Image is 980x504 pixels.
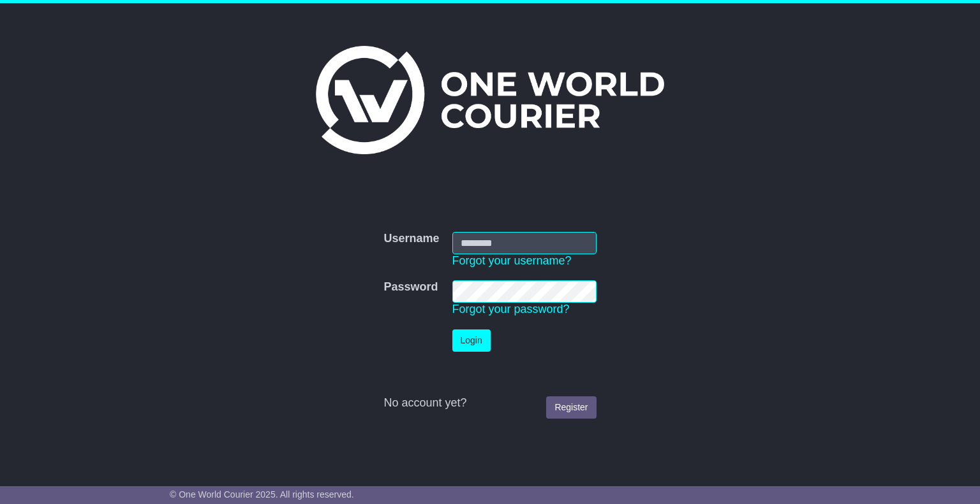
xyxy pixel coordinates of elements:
[383,232,439,246] label: Username
[452,254,572,267] a: Forgot your username?
[452,303,570,315] a: Forgot your password?
[383,280,438,294] label: Password
[170,489,354,500] span: © One World Courier 2025. All rights reserved.
[452,329,491,352] button: Login
[316,46,664,154] img: One World
[383,396,596,410] div: No account yet?
[546,396,596,419] a: Register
